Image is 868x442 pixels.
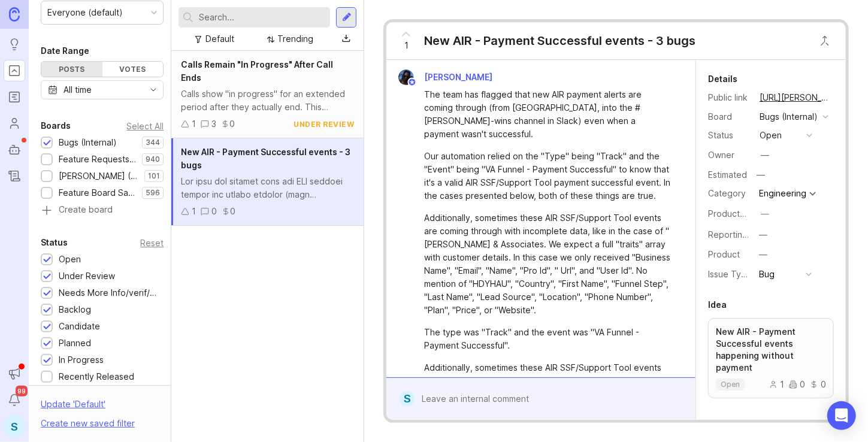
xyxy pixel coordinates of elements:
div: 0 [229,117,235,131]
div: Owner [708,149,750,162]
div: Everyone (default) [47,6,123,19]
a: Changelog [4,165,25,187]
svg: toggle icon [144,85,163,95]
div: 1 [192,117,196,131]
div: Votes [102,62,164,77]
div: Public link [708,91,750,104]
div: Open Intercom Messenger [827,401,856,430]
div: — [761,149,769,162]
a: Autopilot [4,139,25,161]
a: Roadmaps [4,86,25,108]
div: 0 [230,205,235,218]
div: Idea [708,298,727,312]
div: The team has flagged that new AIR payment alerts are coming through (from [GEOGRAPHIC_DATA], into... [424,88,672,141]
a: Portal [4,60,25,81]
span: 1 [404,39,409,52]
div: Details [708,72,737,86]
div: Our automation relied on the "Type" being "Track" and the "Event" being "VA Funnel - Payment Succ... [424,150,672,202]
div: under review [294,119,354,129]
div: The type was "Track" and the event was "VA Funnel - Payment Successful". [424,326,672,352]
div: — [759,248,767,261]
a: Ideas [4,34,25,55]
div: — [753,167,769,183]
div: Planned [59,337,91,350]
div: 0 [211,205,217,218]
div: Reset [140,240,164,246]
div: Candidate [59,320,100,333]
div: All time [63,83,92,96]
div: New AIR - Payment Successful events - 3 bugs [424,32,695,49]
div: Open [59,253,81,266]
div: Bugs (Internal) [59,136,117,149]
div: Category [708,187,750,200]
div: 0 [789,380,805,389]
div: Backlog [59,303,91,316]
div: Needs More Info/verif/repro [59,286,158,299]
div: Status [41,235,68,250]
a: Create board [41,205,164,216]
div: Estimated [708,171,747,179]
div: Create new saved filter [41,417,135,430]
div: Engineering [759,189,806,198]
button: Close button [813,29,837,53]
div: Under Review [59,270,115,283]
div: 0 [810,380,826,389]
div: Select All [126,123,164,129]
span: Calls Remain "In Progress" After Call Ends [181,59,333,83]
p: New AIR - Payment Successful events happening without payment [716,326,826,374]
a: Users [4,113,25,134]
button: ProductboardID [757,206,773,222]
div: Bugs (Internal) [760,110,818,123]
div: Posts [41,62,102,77]
div: — [759,228,767,241]
div: 1 [769,380,784,389]
div: [PERSON_NAME] (Public) [59,169,138,183]
span: 99 [16,386,28,396]
p: 596 [146,188,160,198]
div: Boards [41,119,71,133]
div: Board [708,110,750,123]
div: S [400,391,415,407]
a: Tim Fischer[PERSON_NAME] [391,69,502,85]
div: Lor ipsu dol sitamet cons adi ELI seddoei tempor inc utlabo etdolor (magn Aliquaenima, mini ven #... [181,175,354,201]
div: Bug [759,268,775,281]
label: Reporting Team [708,229,772,240]
a: Calls Remain "In Progress" After Call EndsCalls show "in progress" for an extended period after t... [171,51,364,138]
p: 344 [146,138,160,147]
p: 940 [146,155,160,164]
div: Additionally, sometimes these AIR SSF/Support Tool events are coming through multiple times (dupl... [424,361,672,414]
div: Date Range [41,44,89,58]
label: ProductboardID [708,208,772,219]
div: 3 [211,117,216,131]
img: member badge [408,78,417,87]
div: Feature Requests (Internal) [59,153,136,166]
div: Tags [708,417,729,432]
div: Recently Released [59,370,134,383]
div: In Progress [59,353,104,367]
button: Announcements [4,363,25,385]
div: Status [708,129,750,142]
div: — [761,207,769,220]
a: New AIR - Payment Successful events - 3 bugsLor ipsu dol sitamet cons adi ELI seddoei tempor inc ... [171,138,364,226]
label: Product [708,249,740,259]
div: Add tags [798,418,834,431]
span: [PERSON_NAME] [424,72,492,82]
p: 101 [148,171,160,181]
div: Calls show "in progress" for an extended period after they actually end. This prevents agents fro... [181,87,354,114]
div: open [760,129,782,142]
div: Feature Board Sandbox [DATE] [59,186,136,199]
button: Notifications [4,389,25,411]
div: Additionally, sometimes these AIR SSF/Support Tool events are coming through with incomplete data... [424,211,672,317]
div: Trending [277,32,313,46]
img: Canny Home [9,7,20,21]
p: open [721,380,740,389]
a: New AIR - Payment Successful events happening without paymentopen100 [708,318,834,398]
div: 1 [192,205,196,218]
button: S [4,416,25,437]
span: New AIR - Payment Successful events - 3 bugs [181,147,350,170]
div: Default [205,32,234,46]
input: Search... [199,11,325,24]
div: Update ' Default ' [41,398,105,417]
img: Tim Fischer [398,69,414,85]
